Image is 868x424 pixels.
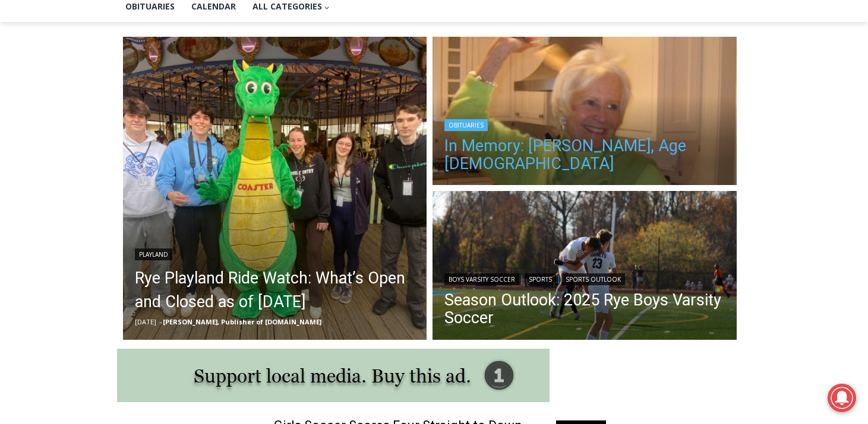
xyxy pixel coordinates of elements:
[433,37,737,189] img: Obituary - Barbara defrondeville
[433,37,737,189] a: Read More In Memory: Barbara de Frondeville, Age 88
[286,115,576,148] a: Intern @ [DOMAIN_NAME]
[123,37,427,340] a: Read More Rye Playland Ride Watch: What’s Open and Closed as of Thursday, September 4, 2025
[123,37,427,340] img: (PHOTO: MyRye.com interns from Rye High School with Coaster the Dragon during a Playland Park med...
[311,118,551,145] span: Intern @ [DOMAIN_NAME]
[444,137,725,173] a: In Memory: [PERSON_NAME], Age [DEMOGRAPHIC_DATA]
[135,248,172,260] a: Playland
[433,191,737,343] img: (PHOTO: Alex van der Voort and Lex Cox of Rye Boys Varsity Soccer on Thursday, October 31, 2024 f...
[4,122,116,167] span: Open Tues. - Sun. [PHONE_NUMBER]
[163,317,321,326] a: [PERSON_NAME], Publisher of [DOMAIN_NAME]
[135,266,415,314] a: Rye Playland Ride Watch: What’s Open and Closed as of [DATE]
[159,317,163,326] span: –
[561,273,625,285] a: Sports Outlook
[135,317,156,326] time: [DATE]
[1,119,119,148] a: Open Tues. - Sun. [PHONE_NUMBER]
[444,271,725,285] div: | |
[300,1,561,115] div: "I learned about the history of a place I’d honestly never considered even as a resident of [GEOG...
[444,291,725,327] a: Season Outlook: 2025 Rye Boys Varsity Soccer
[117,349,550,402] img: support local media, buy this ad
[433,191,737,343] a: Read More Season Outlook: 2025 Rye Boys Varsity Soccer
[444,273,519,285] a: Boys Varsity Soccer
[122,74,175,142] div: Located at [STREET_ADDRESS][PERSON_NAME]
[444,119,488,131] a: Obituaries
[525,273,556,285] a: Sports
